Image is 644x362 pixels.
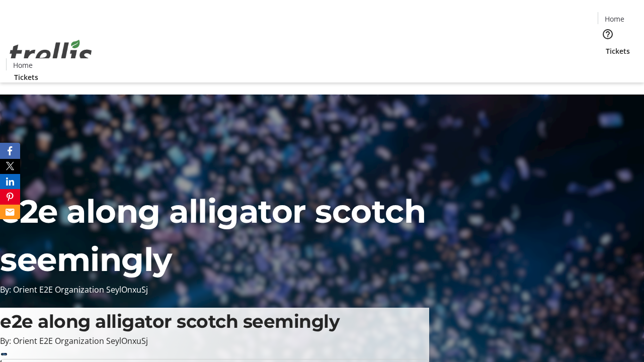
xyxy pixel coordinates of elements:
img: Orient E2E Organization SeylOnxuSj's Logo [6,29,96,79]
span: Tickets [14,72,38,82]
a: Tickets [6,72,46,82]
a: Tickets [598,46,638,56]
button: Cart [598,56,618,76]
span: Home [13,60,33,70]
button: Help [598,24,618,44]
a: Home [598,14,630,24]
a: Home [7,60,39,70]
span: Home [605,14,624,24]
span: Tickets [606,46,630,56]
